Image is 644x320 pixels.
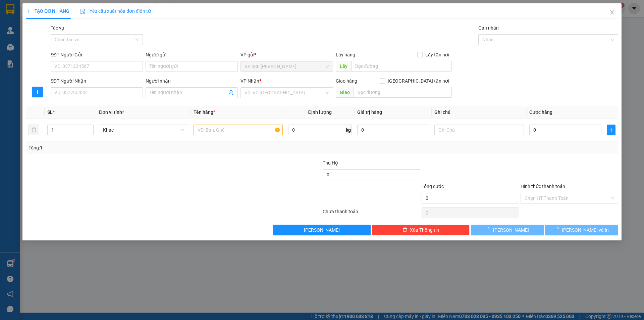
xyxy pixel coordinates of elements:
[607,125,615,135] button: plus
[422,184,444,189] span: Tổng cước
[435,125,524,135] input: Ghi Chú
[521,184,565,189] label: Hình thức thanh toán
[562,226,609,234] span: [PERSON_NAME] và In
[336,87,354,98] span: Giao
[603,3,622,22] button: Close
[609,10,615,15] span: close
[322,208,421,220] div: Chưa thanh toán
[385,77,452,85] span: [GEOGRAPHIC_DATA] tận nơi
[478,25,499,31] label: Gán nhãn
[354,87,452,98] input: Dọc đường
[103,125,184,135] span: Khác
[545,225,618,235] button: [PERSON_NAME] và In
[304,226,340,234] span: [PERSON_NAME]
[486,227,493,232] span: loading
[32,87,43,97] button: plus
[51,77,143,85] div: SĐT Người Nhận
[29,144,249,151] div: Tổng: 1
[336,61,351,72] span: Lấy
[241,78,260,84] span: VP Nhận
[351,61,452,72] input: Dọc đường
[432,106,527,119] th: Ghi chú
[410,226,439,234] span: Xóa Thông tin
[323,160,338,166] span: Thu Hộ
[336,52,355,57] span: Lấy hàng
[194,109,215,115] span: Tên hàng
[33,89,43,95] span: plus
[229,90,234,95] span: user-add
[26,8,69,14] span: TẠO ĐƠN HÀNG
[554,227,562,232] span: loading
[308,109,332,115] span: Định lượng
[47,109,53,115] span: SL
[80,9,86,14] img: icon
[146,51,238,58] div: Người gửi
[51,51,143,58] div: SĐT Người Gửi
[99,109,124,115] span: Đơn vị tính
[607,127,615,133] span: plus
[26,9,31,13] span: plus
[529,109,552,115] span: Cước hàng
[471,225,544,235] button: [PERSON_NAME]
[146,77,238,85] div: Người nhận
[194,125,283,135] input: VD: Bàn, Ghế
[357,125,429,135] input: 0
[423,51,452,58] span: Lấy tận nơi
[245,61,329,72] span: VP 330 Lê Duẫn
[402,227,407,233] span: delete
[345,125,352,135] span: kg
[493,226,529,234] span: [PERSON_NAME]
[29,125,39,135] button: delete
[336,78,357,84] span: Giao hàng
[273,225,371,235] button: [PERSON_NAME]
[51,25,64,31] label: Tác vụ
[357,109,382,115] span: Giá trị hàng
[372,225,470,235] button: deleteXóa Thông tin
[241,51,333,58] div: VP gửi
[80,8,151,14] span: Yêu cầu xuất hóa đơn điện tử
